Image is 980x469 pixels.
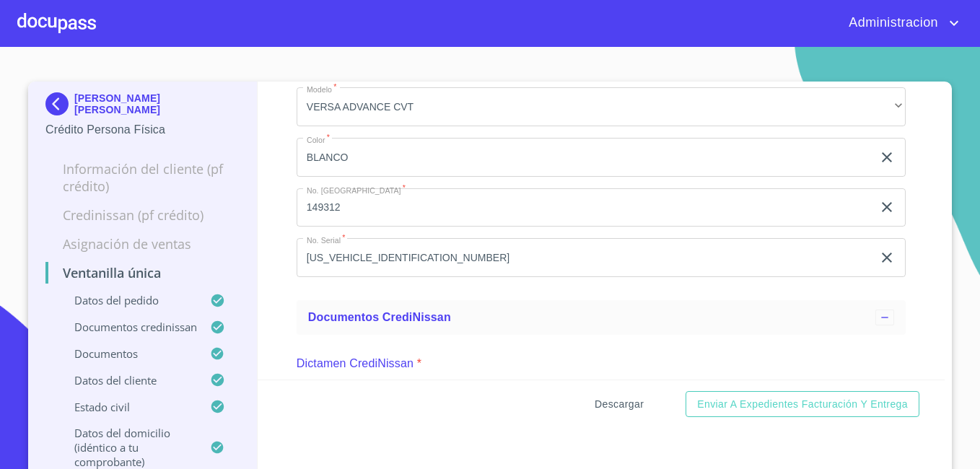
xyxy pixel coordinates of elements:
[45,121,240,139] p: Crédito Persona Física
[697,395,908,413] span: Enviar a Expedientes Facturación y Entrega
[589,391,649,418] button: Descargar
[45,400,210,414] p: Estado civil
[878,149,896,166] button: clear input
[878,198,896,216] button: clear input
[45,206,240,224] p: Credinissan (PF crédito)
[45,346,210,361] p: Documentos
[297,87,906,126] div: VERSA ADVANCE CVT
[838,12,945,35] span: Administracion
[595,395,644,413] span: Descargar
[45,264,240,281] p: Ventanilla única
[838,12,963,35] button: account of current user
[878,249,896,266] button: clear input
[45,320,210,334] p: Documentos CrediNissan
[297,355,414,372] p: Dictamen CrediNissan
[45,92,74,115] img: Docupass spot blue
[45,92,240,121] div: [PERSON_NAME] [PERSON_NAME]
[686,391,919,418] button: Enviar a Expedientes Facturación y Entrega
[45,373,210,387] p: Datos del cliente
[45,235,240,253] p: Asignación de Ventas
[74,92,240,115] p: [PERSON_NAME] [PERSON_NAME]
[308,311,451,323] span: Documentos CrediNissan
[45,293,210,307] p: Datos del pedido
[297,300,906,335] div: Documentos CrediNissan
[45,160,240,195] p: Información del cliente (PF crédito)
[45,426,210,469] p: Datos del domicilio (idéntico a tu comprobante)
